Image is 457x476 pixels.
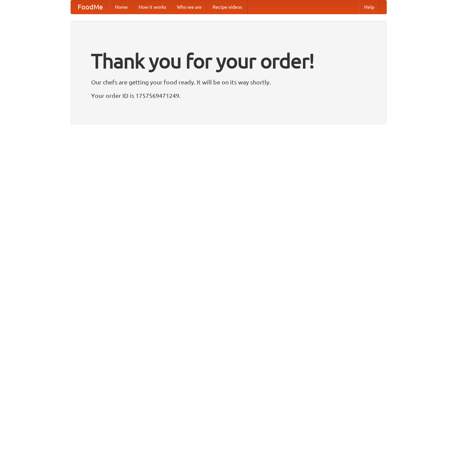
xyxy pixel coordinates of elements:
a: How it works [133,0,172,14]
a: Who we are [172,0,207,14]
p: Our chefs are getting your food ready. It will be on its way shortly. [91,77,366,87]
p: Your order ID is 1757569471249. [91,90,366,101]
a: Home [110,0,133,14]
h1: Thank you for your order! [91,45,366,77]
a: Recipe videos [207,0,247,14]
a: Help [359,0,380,14]
a: FoodMe [71,0,110,14]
